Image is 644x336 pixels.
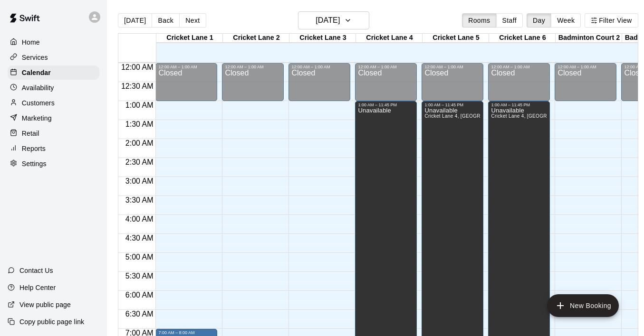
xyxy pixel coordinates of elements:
p: Help Center [19,283,56,292]
a: Reports [8,141,99,156]
a: Retail [8,126,99,140]
button: Back [152,13,180,28]
a: Calendar [8,65,99,80]
span: 5:30 AM [123,272,156,280]
span: 12:00 AM [119,63,156,71]
div: 12:00 AM – 1:00 AM: Closed [155,63,217,101]
div: Closed [225,69,281,104]
button: [DATE] [298,11,369,29]
div: Cricket Lane 5 [423,34,489,43]
p: Settings [22,159,47,168]
p: Services [22,53,48,62]
div: 1:00 AM – 11:45 PM [424,103,481,107]
div: Closed [424,69,481,104]
p: Retail [22,129,39,138]
span: 4:00 AM [123,215,156,223]
div: 12:00 AM – 1:00 AM: Closed [555,63,616,101]
div: 1:00 AM – 11:45 PM [358,103,414,107]
span: 2:00 AM [123,139,156,147]
div: Closed [557,69,614,104]
div: 1:00 AM – 11:45 PM [491,103,547,107]
span: 5:00 AM [123,253,156,261]
div: 12:00 AM – 1:00 AM: Closed [222,63,284,101]
div: 12:00 AM – 1:00 AM: Closed [288,63,350,101]
div: 12:00 AM – 1:00 AM [491,65,547,69]
div: 12:00 AM – 1:00 AM: Closed [488,63,550,101]
div: Closed [358,69,414,104]
span: Cricket Lane 4, [GEOGRAPHIC_DATA] 6 [424,113,517,119]
h6: [DATE] [316,14,340,27]
div: 12:00 AM – 1:00 AM [358,65,414,69]
div: Cricket Lane 1 [156,34,223,43]
span: 1:30 AM [123,120,156,128]
button: Staff [496,13,523,28]
span: 6:30 AM [123,310,156,318]
div: Badminton Court 2 [556,34,622,43]
span: 1:00 AM [123,101,156,109]
span: 2:30 AM [123,158,156,166]
div: Cricket Lane 2 [223,34,289,43]
p: Customers [22,98,55,108]
div: Closed [491,69,547,104]
button: Filter View [585,13,638,28]
div: 7:00 AM – 8:00 AM [158,330,214,335]
div: Cricket Lane 3 [289,34,356,43]
a: Availability [8,81,99,95]
p: Calendar [22,68,51,77]
button: Rooms [462,13,496,28]
div: 12:00 AM – 1:00 AM [158,65,214,69]
div: 12:00 AM – 1:00 AM: Closed [422,63,483,101]
a: Home [8,35,99,49]
div: 12:00 AM – 1:00 AM [557,65,614,69]
a: Settings [8,157,99,171]
p: View public page [19,300,71,309]
span: 6:00 AM [123,291,156,299]
a: Customers [8,96,99,110]
a: Marketing [8,111,99,125]
div: 12:00 AM – 1:00 AM: Closed [355,63,417,101]
button: Next [179,13,206,28]
button: Day [527,13,551,28]
div: Closed [158,69,214,104]
div: 12:00 AM – 1:00 AM [424,65,481,69]
p: Home [22,37,40,47]
button: [DATE] [118,13,152,28]
p: Availability [22,83,54,93]
p: Reports [22,144,46,153]
div: Closed [291,69,347,104]
span: Cricket Lane 4, [GEOGRAPHIC_DATA] 6 [491,113,583,119]
span: 3:30 AM [123,196,156,204]
p: Copy public page link [19,317,84,327]
div: Cricket Lane 6 [489,34,556,43]
p: Contact Us [19,266,53,275]
p: Marketing [22,113,52,123]
div: 12:00 AM – 1:00 AM [225,65,281,69]
span: 12:30 AM [119,82,156,90]
button: Week [551,13,581,28]
button: add [547,294,619,317]
div: Cricket Lane 4 [356,34,423,43]
span: 4:30 AM [123,234,156,242]
span: 3:00 AM [123,177,156,185]
a: Services [8,50,99,65]
div: 12:00 AM – 1:00 AM [291,65,347,69]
